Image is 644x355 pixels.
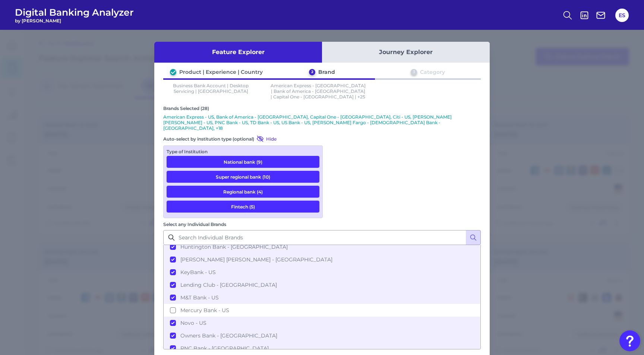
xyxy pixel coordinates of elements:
[167,171,319,183] button: Super regional bank (10)
[154,42,322,63] button: Feature Explorer
[163,114,481,131] p: American Express - US, Bank of America - [GEOGRAPHIC_DATA], Capital One - [GEOGRAPHIC_DATA], Citi...
[164,253,480,266] button: [PERSON_NAME] [PERSON_NAME] - [GEOGRAPHIC_DATA]
[163,106,481,111] div: Brands Selected (28)
[163,135,323,142] div: Auto-select by institution type (optional)
[180,320,206,326] span: Novo - US
[615,9,629,22] button: ES
[180,282,277,288] span: Lending Club - [GEOGRAPHIC_DATA]
[180,256,332,263] span: [PERSON_NAME] [PERSON_NAME] - [GEOGRAPHIC_DATA]
[164,342,480,355] button: PNC Bank - [GEOGRAPHIC_DATA]
[164,317,480,329] button: Novo - US
[420,69,445,75] div: Category
[164,329,480,342] button: Owners Bank - [GEOGRAPHIC_DATA]
[164,266,480,279] button: KeyBank - US
[271,83,366,100] p: American Express - [GEOGRAPHIC_DATA] | Bank of America - [GEOGRAPHIC_DATA] | Capital One - [GEOGR...
[180,269,216,276] span: KeyBank - US
[167,149,319,154] div: Type of Institution
[309,69,315,75] div: 2
[180,307,229,314] span: Mercury Bank - US
[167,186,319,198] button: Regional bank (4)
[180,244,288,250] span: Huntington Bank - [GEOGRAPHIC_DATA]
[180,332,277,339] span: Owners Bank - [GEOGRAPHIC_DATA]
[15,7,134,18] span: Digital Banking Analyzer
[179,69,263,75] div: Product | Experience | Country
[318,69,335,75] div: Brand
[163,222,226,227] label: Select any Individual Brands
[180,345,269,352] span: PNC Bank - [GEOGRAPHIC_DATA]
[167,156,319,168] button: National bank (9)
[167,201,319,213] button: Fintech (5)
[322,42,490,63] button: Journey Explorer
[164,291,480,304] button: M&T Bank - US
[411,69,417,75] div: 3
[163,83,259,100] p: Business Bank Account | Desktop Servicing | [GEOGRAPHIC_DATA]
[619,330,640,351] button: Open Resource Center
[164,279,480,291] button: Lending Club - [GEOGRAPHIC_DATA]
[164,241,480,253] button: Huntington Bank - [GEOGRAPHIC_DATA]
[180,294,219,301] span: M&T Bank - US
[15,18,134,23] span: by [PERSON_NAME]
[163,230,481,245] input: Search Individual Brands
[164,304,480,317] button: Mercury Bank - US
[254,135,277,142] button: Hide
